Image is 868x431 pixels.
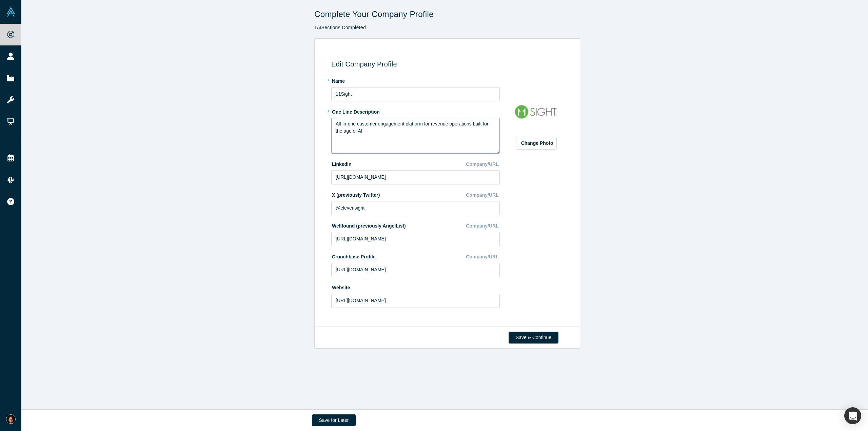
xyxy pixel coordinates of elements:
[516,137,557,150] button: Change Photo
[331,118,500,154] textarea: All-in-one customer engagement platform for revenue operations built for the age of AI.
[6,7,16,17] img: Alchemist Vault Logo
[331,232,500,246] input: https://wellfound.com/...
[331,189,380,199] label: X (previously Twitter)
[6,414,16,424] img: Aleks Gollu's Account
[331,251,375,260] label: Crunchbase Profile
[331,263,500,277] input: https://crunchbase.com/organization/...
[331,220,406,230] label: Wellfound (previously AngelList)
[331,158,352,168] label: LinkedIn
[314,9,580,19] h1: Complete Your Company Profile
[331,201,500,215] input: @yourcompany
[312,414,356,426] button: Save for Later
[331,60,566,68] h3: Edit Company Profile
[314,24,580,31] p: 1 / 4 Sections Completed
[466,189,500,201] div: Company/URL
[331,282,350,291] label: Website
[513,87,560,135] img: Profile company default
[466,158,500,170] div: Company/URL
[331,170,500,184] input: https://linkedin.com/company/yourcompany
[509,332,558,344] button: Save & Continue
[331,75,500,85] label: Name
[466,251,500,263] div: Company/URL
[331,106,500,116] label: One Line Description
[466,220,500,232] div: Company/URL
